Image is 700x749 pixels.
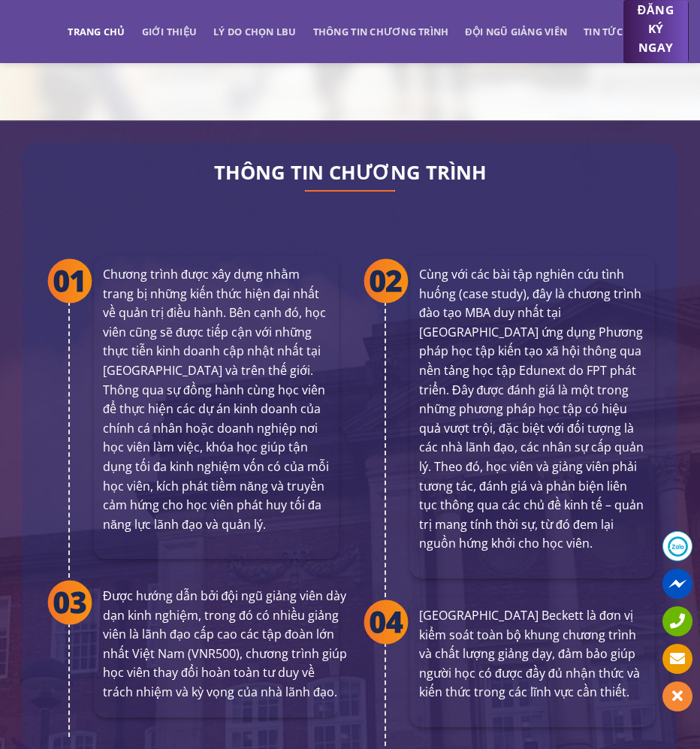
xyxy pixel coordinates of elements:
p: Cùng với các bài tập nghiên cứu tình huống (case study), đây là chương trình đào tạo MBA duy nhất... [419,265,646,554]
a: Giới thiệu [142,18,198,45]
a: Thông tin chương trình [313,18,449,45]
a: Lý do chọn LBU [213,18,297,45]
a: Đội ngũ giảng viên [465,18,567,45]
a: Trang chủ [68,18,125,45]
p: Chương trình được xây dựng nhằm trang bị những kiến thức hiện đại nhất về quản trị điều hành. Bên... [103,265,330,534]
img: line-lbu.jpg [305,190,395,192]
p: [GEOGRAPHIC_DATA] Beckett là đơn vị kiểm soát toàn bộ khung chương trình và chất lượng giảng dạy,... [419,606,646,702]
p: Được hướng dẫn bởi đội ngũ giảng viên dày dạn kinh nghiệm, trong đó có nhiều giảng viên là lãnh đ... [103,587,348,702]
h2: THÔNG TIN CHƯƠNG TRÌNH [45,165,655,180]
a: Tin tức [584,18,623,45]
span: ĐĂNG KÝ NGAY [638,1,674,57]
